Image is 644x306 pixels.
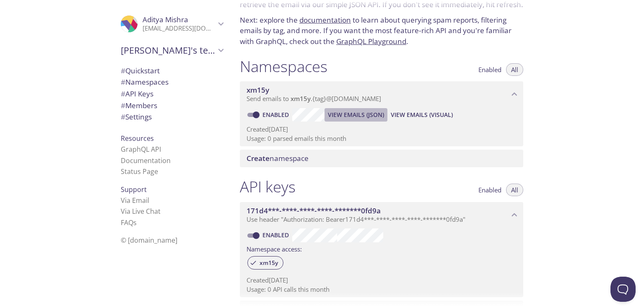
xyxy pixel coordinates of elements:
[121,101,125,110] span: #
[247,285,517,294] p: Usage: 0 API calls this month
[336,36,406,46] a: GraphQL Playground
[121,112,152,122] span: Settings
[247,94,381,103] span: Send emails to . {tag} @[DOMAIN_NAME]
[121,185,147,194] span: Support
[121,44,216,56] span: [PERSON_NAME]'s team
[254,259,283,267] span: xm15y
[114,76,230,88] div: Namespaces
[121,167,158,176] a: Status Page
[240,15,523,47] p: Next: explore the to learn about querying spam reports, filtering emails by tag, and more. If you...
[610,277,636,302] iframe: Help Scout Beacon - Open
[247,276,517,285] p: Created [DATE]
[121,207,161,216] a: Via Live Chat
[247,256,283,270] div: xm15y
[114,10,230,38] div: Aditya Mishra
[121,66,160,75] span: Quickstart
[387,108,456,122] button: View Emails (Visual)
[328,110,384,120] span: View Emails (JSON)
[240,150,523,167] div: Create namespace
[114,100,230,112] div: Members
[240,57,327,76] h1: Namespaces
[121,218,137,227] a: FAQ
[121,156,171,165] a: Documentation
[121,89,153,99] span: API Keys
[121,66,125,75] span: #
[247,153,309,163] span: namespace
[121,77,125,87] span: #
[391,110,453,120] span: View Emails (Visual)
[291,94,311,103] span: xm15y
[506,184,523,196] button: All
[240,81,523,107] div: xm15y namespace
[261,231,292,239] a: Enabled
[325,108,387,122] button: View Emails (JSON)
[114,88,230,100] div: API Keys
[114,111,230,123] div: Team Settings
[114,65,230,77] div: Quickstart
[114,39,230,61] div: Aditya's team
[121,145,161,154] a: GraphQL API
[506,63,523,76] button: All
[133,218,137,227] span: s
[240,177,296,196] h1: API keys
[121,196,149,205] a: Via Email
[121,236,177,245] span: © [DOMAIN_NAME]
[121,112,125,122] span: #
[247,134,517,143] p: Usage: 0 parsed emails this month
[247,242,302,254] label: Namespace access:
[247,125,517,134] p: Created [DATE]
[143,24,216,33] p: [EMAIL_ADDRESS][DOMAIN_NAME]
[143,15,188,24] span: Aditya Mishra
[247,153,270,163] span: Create
[299,15,351,25] a: documentation
[121,101,157,110] span: Members
[247,85,269,95] span: xm15y
[473,184,506,196] button: Enabled
[121,77,169,87] span: Namespaces
[121,134,154,143] span: Resources
[261,111,292,119] a: Enabled
[473,63,506,76] button: Enabled
[121,89,125,99] span: #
